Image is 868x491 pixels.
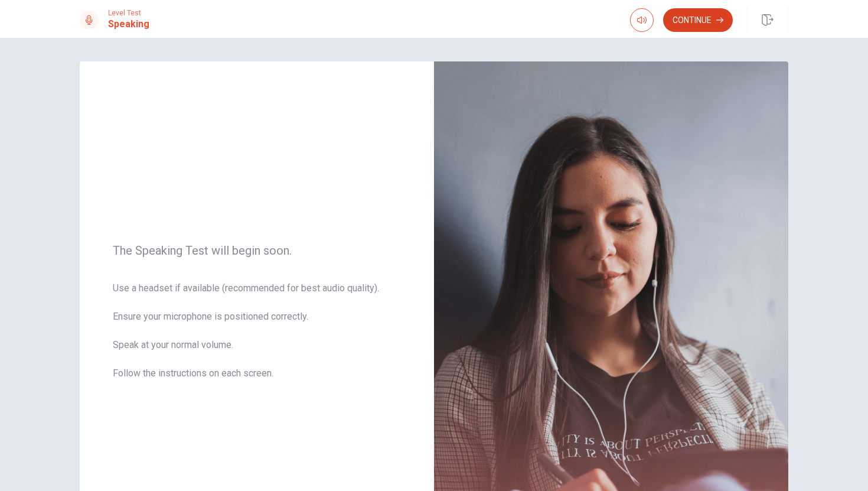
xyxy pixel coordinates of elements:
span: Level Test [108,9,149,17]
span: Use a headset if available (recommended for best audio quality). Ensure your microphone is positi... [113,281,401,395]
h1: Speaking [108,17,149,31]
button: Continue [663,8,733,32]
span: The Speaking Test will begin soon. [113,243,401,258]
